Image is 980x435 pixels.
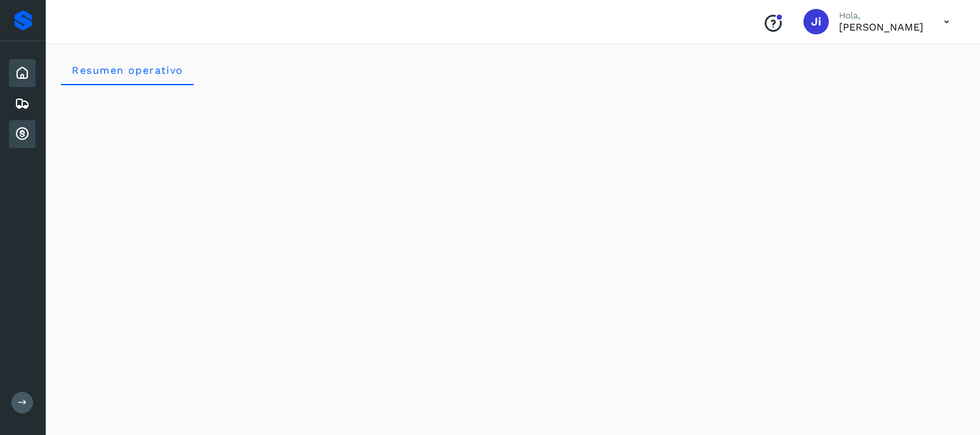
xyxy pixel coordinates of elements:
div: Inicio [9,59,36,87]
div: Embarques [9,90,36,118]
span: Resumen operativo [71,64,184,76]
p: Juana irma Hernández Rojas [839,21,923,33]
p: Hola, [839,10,923,21]
div: Cuentas por cobrar [9,120,36,148]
